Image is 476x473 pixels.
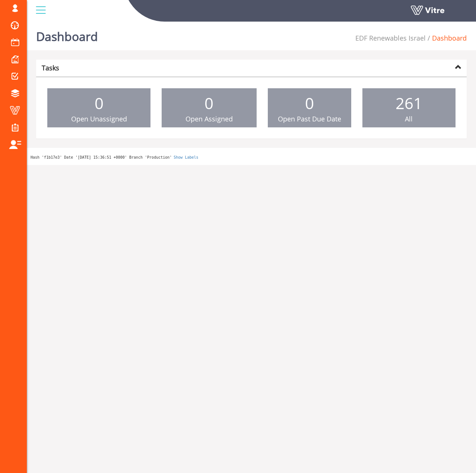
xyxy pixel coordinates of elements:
[42,63,59,72] strong: Tasks
[305,92,314,114] span: 0
[355,34,426,42] a: EDF Renewables Israel
[31,155,172,159] span: Hash 'f1b17e3' Date '[DATE] 15:36:51 +0000' Branch 'Production'
[71,114,127,123] span: Open Unassigned
[185,114,233,123] span: Open Assigned
[278,114,341,123] span: Open Past Due Date
[36,19,98,50] h1: Dashboard
[95,92,104,114] span: 0
[396,92,422,114] span: 261
[362,88,456,128] a: 261 All
[405,114,413,123] span: All
[47,88,150,128] a: 0 Open Unassigned
[162,88,256,128] a: 0 Open Assigned
[174,155,198,159] a: Show Labels
[204,92,213,114] span: 0
[268,88,351,128] a: 0 Open Past Due Date
[426,34,467,43] li: Dashboard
